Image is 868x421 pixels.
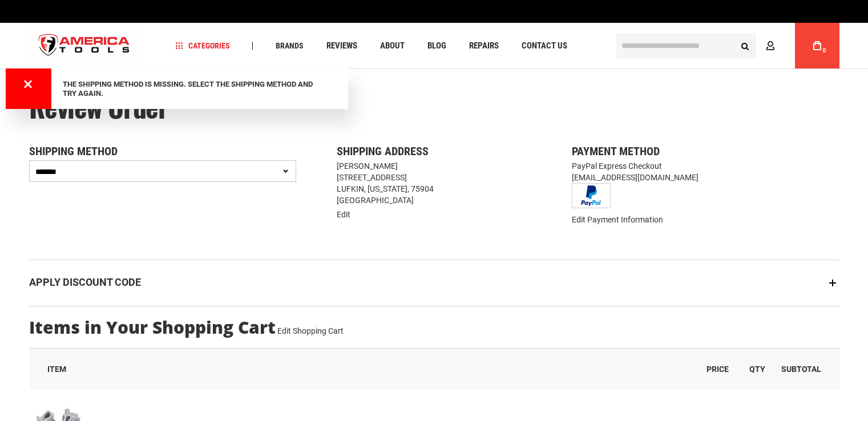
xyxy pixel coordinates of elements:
[321,38,362,54] a: Reviews
[741,349,773,390] th: Qty
[337,160,531,206] address: [PERSON_NAME] [STREET_ADDRESS] LUFKIN, [US_STATE], 75904 [GEOGRAPHIC_DATA]
[464,38,504,54] a: Repairs
[29,318,276,337] strong: Items in Your Shopping Cart
[522,42,567,50] span: Contact Us
[516,38,572,54] a: Contact Us
[326,42,357,50] span: Reviews
[29,25,140,67] img: America Tools
[29,349,694,390] th: Item
[63,80,325,98] div: The shipping method is missing. Select the shipping method and try again.
[170,38,235,54] a: Categories
[572,144,660,158] span: Payment Method
[806,23,828,68] a: 0
[572,183,611,208] img: Buy now with PayPal
[277,326,344,335] a: Edit Shopping Cart
[29,160,839,211] div: PayPal Express Checkout [EMAIL_ADDRESS][DOMAIN_NAME]
[337,210,350,219] a: Edit
[694,349,741,390] th: Price
[773,349,839,390] th: Subtotal
[337,144,429,158] span: Shipping Address
[380,42,405,50] span: About
[572,215,663,224] a: Edit Payment Information
[422,38,451,54] a: Blog
[469,42,499,50] span: Repairs
[276,42,304,50] span: Brands
[271,38,309,54] a: Brands
[29,276,141,288] strong: Apply Discount Code
[734,35,756,56] button: Search
[427,42,446,50] span: Blog
[29,144,118,158] span: Shipping Method
[175,42,230,50] span: Categories
[29,25,140,67] a: store logo
[823,47,826,54] span: 0
[375,38,410,54] a: About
